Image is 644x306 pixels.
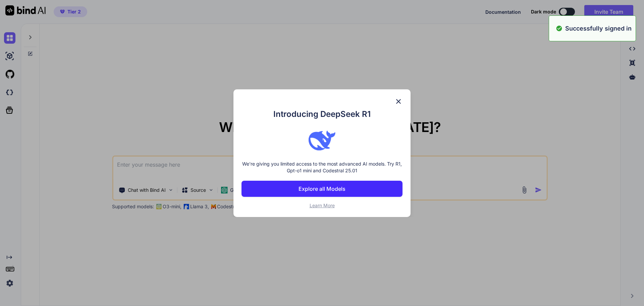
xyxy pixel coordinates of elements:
img: close [394,97,402,105]
h1: Introducing DeepSeek R1 [241,108,402,120]
img: alert [556,24,562,33]
img: bind logo [309,127,335,154]
span: Learn More [310,203,335,208]
button: Explore all Models [241,181,402,197]
p: We're giving you limited access to the most advanced AI models. Try R1, Gpt-o1 mini and Codestral... [241,161,402,174]
p: Successfully signed in [565,24,632,33]
p: Explore all Models [299,185,345,193]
